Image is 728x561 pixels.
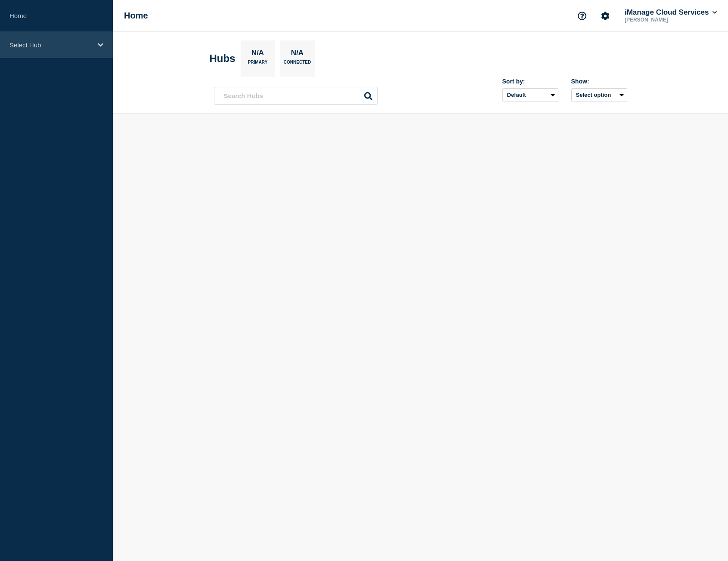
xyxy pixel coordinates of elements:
p: N/A [248,49,267,60]
div: Sort by: [502,78,558,85]
input: Search Hubs [214,87,378,105]
button: Account settings [596,7,614,25]
p: Primary [248,60,268,69]
p: Select Hub [9,41,92,49]
p: [PERSON_NAME] [623,17,713,23]
select: Sort by [502,88,558,102]
button: Support [573,7,591,25]
button: iManage Cloud Services [623,8,719,17]
h1: Home [124,11,148,21]
p: N/A [288,49,307,60]
button: Select option [571,88,627,102]
h2: Hubs [210,52,235,65]
div: Show: [571,78,627,85]
p: Connected [284,60,311,69]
